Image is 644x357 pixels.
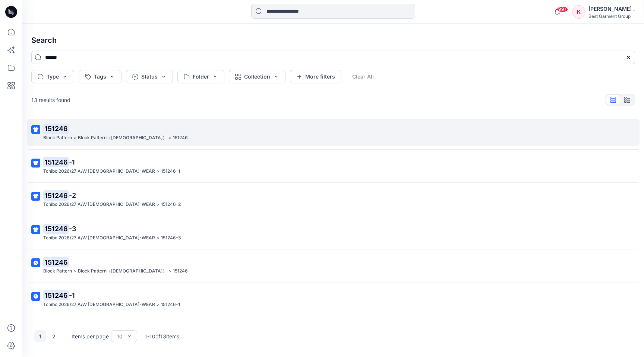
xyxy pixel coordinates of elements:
[43,257,69,267] mark: 151246
[43,168,155,175] p: Tchibo 2026/27 A/W LADIES-WEAR
[588,13,635,19] div: Best Garment Group
[27,286,640,313] a: 151246-1Tchibo 2026/27 A/W [DEMOGRAPHIC_DATA]-WEAR>151246-1
[161,201,181,208] p: 151246-2
[34,330,46,342] button: 1
[69,291,75,299] span: -1
[43,301,155,309] p: Tchibo 2026/27 A/W LADIES-WEAR
[79,70,121,83] button: Tags
[229,70,285,83] button: Collection
[157,201,160,208] p: >
[31,96,70,104] p: 13 results found
[78,134,167,142] p: Block Pattern（Ladies）
[69,225,76,233] span: -3
[43,190,69,201] mark: 151246
[572,5,585,19] div: K
[48,330,60,342] button: 2
[557,6,568,12] span: 99+
[27,186,640,213] a: 151246-2Tchibo 2026/27 A/W [DEMOGRAPHIC_DATA]-WEAR>151246-2
[27,252,640,280] a: 151246Block Pattern>Block Pattern（[DEMOGRAPHIC_DATA]）>151246
[43,157,69,167] mark: 151246
[588,4,635,13] div: [PERSON_NAME] .
[27,119,640,146] a: 151246Block Pattern>Block Pattern（[DEMOGRAPHIC_DATA]）>151246
[43,267,72,275] p: Block Pattern
[31,70,74,83] button: Type
[161,168,180,175] p: 151246-1
[157,301,160,309] p: >
[73,267,76,275] p: >
[290,70,341,83] button: More filters
[173,267,188,275] p: 151246
[177,70,224,83] button: Folder
[168,267,171,275] p: >
[117,332,123,340] div: 10
[43,234,155,242] p: Tchibo 2026/27 A/W LADIES-WEAR
[73,134,76,142] p: >
[43,290,69,300] mark: 151246
[27,219,640,246] a: 151246-3Tchibo 2026/27 A/W [DEMOGRAPHIC_DATA]-WEAR>151246-3
[27,319,640,346] a: 151246-1Tchibo 2026/27 A/W [DEMOGRAPHIC_DATA]-WEAR>151246-1
[126,70,173,83] button: Status
[25,30,641,51] h4: Search
[43,201,155,208] p: Tchibo 2026/27 A/W LADIES-WEAR
[78,267,167,275] p: Block Pattern（Ladies）
[43,134,72,142] p: Block Pattern
[27,153,640,180] a: 151246-1Tchibo 2026/27 A/W [DEMOGRAPHIC_DATA]-WEAR>151246-1
[69,191,76,199] span: -2
[157,234,160,242] p: >
[43,123,69,134] mark: 151246
[72,332,109,340] p: Items per page
[69,158,75,166] span: -1
[145,332,179,340] p: 1 - 10 of 13 items
[161,234,181,242] p: 151246-3
[161,301,180,309] p: 151246-1
[43,223,69,234] mark: 151246
[157,168,160,175] p: >
[173,134,188,142] p: 151246
[168,134,171,142] p: >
